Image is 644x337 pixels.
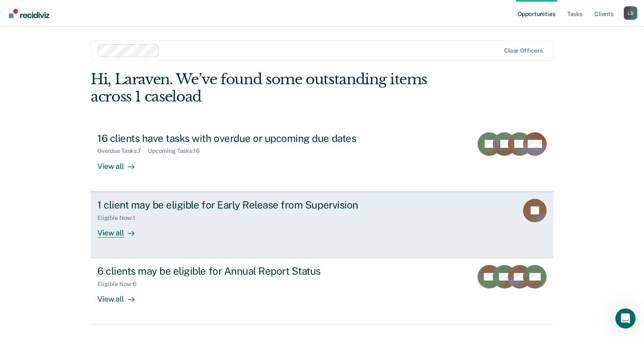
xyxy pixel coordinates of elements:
[9,9,49,18] img: Recidiviz
[97,214,142,222] div: Eligible Now : 1
[97,288,145,304] div: View all
[97,147,148,155] div: Overdue Tasks : 7
[624,6,637,20] div: L D
[97,155,145,171] div: View all
[97,221,145,238] div: View all
[504,47,543,54] div: Clear officers
[91,258,553,324] a: 6 clients may be eligible for Annual Report StatusEligible Now:6View all
[91,126,553,192] a: 16 clients have tasks with overdue or upcoming due datesOverdue Tasks:7Upcoming Tasks:16View all
[148,147,207,155] div: Upcoming Tasks : 16
[615,308,636,329] iframe: Intercom live chat
[97,199,393,211] div: 1 client may be eligible for Early Release from Supervision
[97,265,393,277] div: 6 clients may be eligible for Annual Report Status
[91,192,553,258] a: 1 client may be eligible for Early Release from SupervisionEligible Now:1View all
[97,132,393,144] div: 16 clients have tasks with overdue or upcoming due dates
[97,281,143,288] div: Eligible Now : 6
[91,71,461,105] div: Hi, Laraven. We’ve found some outstanding items across 1 caseload
[624,6,637,20] button: Profile dropdown button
